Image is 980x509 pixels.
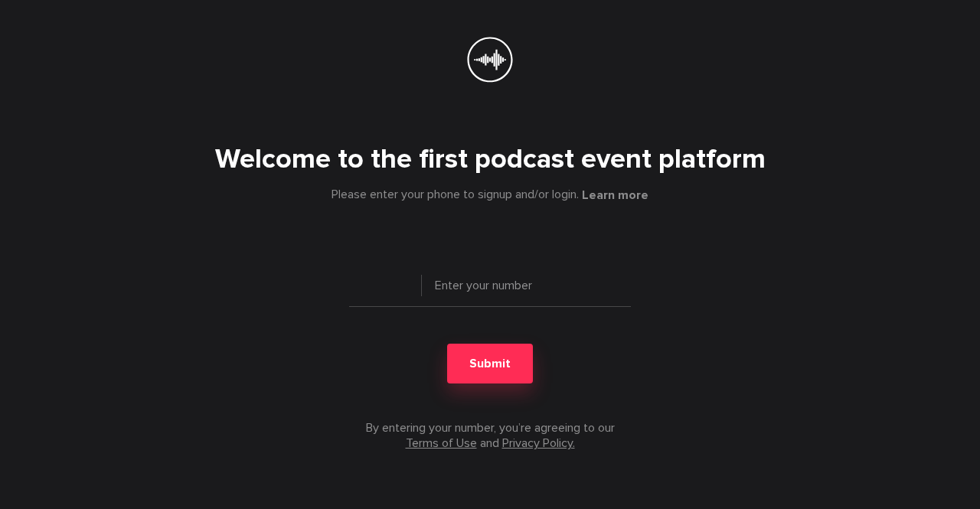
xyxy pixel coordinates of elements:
span: Submit [469,356,511,371]
input: Enter your number [349,276,631,307]
button: Learn more [582,188,648,203]
button: Submit [447,344,533,383]
a: Terms of Use [406,436,477,451]
footer: By entering your number, you’re agreeing to our and [349,420,631,451]
div: Please enter your phone to signup and/or login. [18,187,962,203]
a: Privacy Policy. [502,436,575,451]
h1: Welcome to the first podcast event platform [18,144,962,175]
